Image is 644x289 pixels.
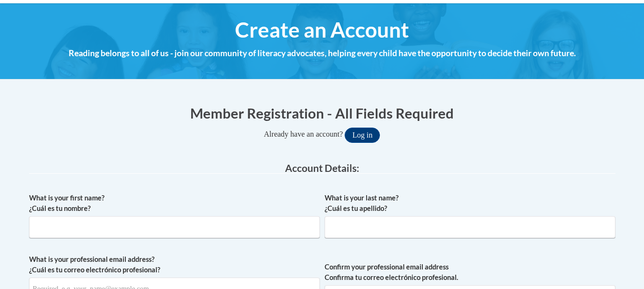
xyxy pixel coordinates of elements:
label: Confirm your professional email address Confirma tu correo electrónico profesional. [325,262,615,283]
h1: Member Registration - All Fields Required [29,103,615,123]
span: Create an Account [235,17,409,42]
input: Metadata input [325,216,615,238]
label: What is your first name? ¿Cuál es tu nombre? [29,193,320,214]
label: What is your last name? ¿Cuál es tu apellido? [325,193,615,214]
button: Log in [345,128,380,143]
label: What is your professional email address? ¿Cuál es tu correo electrónico profesional? [29,254,320,275]
span: Account Details: [285,162,359,174]
span: Already have an account? [264,130,343,138]
h4: Reading belongs to all of us - join our community of literacy advocates, helping every child have... [29,47,615,60]
input: Metadata input [29,216,320,238]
